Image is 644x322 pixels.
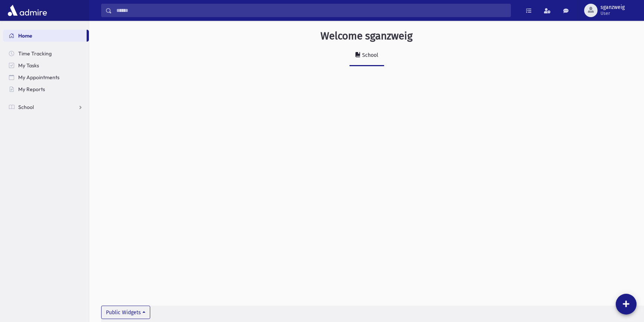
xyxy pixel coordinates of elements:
a: Home [3,30,87,42]
span: My Reports [18,86,45,93]
span: My Appointments [18,74,59,81]
div: School [361,52,378,58]
a: My Appointments [3,71,89,83]
a: School [3,101,89,113]
a: School [350,45,384,66]
a: My Tasks [3,59,89,71]
span: Time Tracking [18,50,52,57]
input: Search [112,4,511,17]
a: Time Tracking [3,48,89,59]
a: My Reports [3,83,89,95]
span: sganzweig [600,4,625,10]
img: AdmirePro [6,3,49,18]
span: Home [18,32,32,39]
span: School [18,104,34,110]
span: User [600,10,625,16]
button: Public Widgets [101,306,150,319]
h3: Welcome sganzweig [321,30,413,42]
span: My Tasks [18,62,39,69]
